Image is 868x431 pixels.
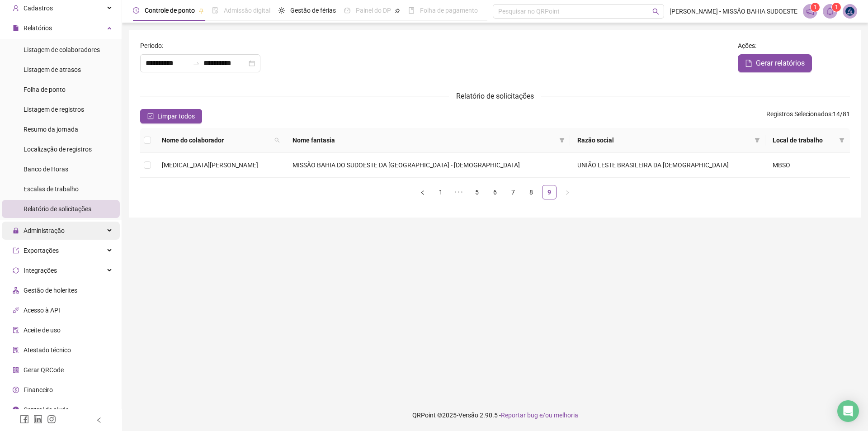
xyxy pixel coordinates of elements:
li: 7 [506,185,520,199]
span: [PERSON_NAME] - MISSÃO BAHIA SUDOESTE [670,6,797,16]
span: Local de trabalho [773,135,835,145]
span: Razão social [577,135,751,145]
span: bell [826,7,834,15]
span: Central de ajuda [24,406,69,413]
a: 9 [542,185,556,199]
li: 5 [470,185,484,199]
span: Listagem de atrasos [24,66,81,73]
span: Aceite de uso [24,327,61,334]
span: Relatório de solicitações [456,92,534,100]
span: filter [559,137,565,143]
span: pushpin [198,8,204,14]
a: 5 [470,185,484,199]
span: dashboard [344,7,350,14]
span: search [652,8,659,15]
span: pushpin [395,8,400,14]
a: 7 [506,185,520,199]
span: Ações [738,41,755,51]
span: file [745,60,752,67]
span: [MEDICAL_DATA][PERSON_NAME] [162,161,258,169]
span: Relatórios [24,24,52,32]
button: right [560,185,575,199]
span: Banco de Horas [24,166,68,173]
span: Listagem de colaboradores [24,46,100,53]
span: user-add [13,5,19,11]
li: 5 páginas anteriores [452,185,466,199]
span: Controle de ponto [145,7,195,14]
li: 1 [434,185,448,199]
label: : [140,41,169,51]
span: swap-right [193,60,200,67]
span: Período [140,41,162,51]
span: info-circle [13,407,19,413]
span: Relatório de solicitações [24,205,91,213]
span: 1 [835,4,838,10]
li: 6 [488,185,502,199]
span: sync [13,267,19,274]
span: Cadastros [24,5,53,12]
span: : 14 / 81 [766,109,850,123]
label: : [738,41,762,51]
span: Nome fantasia [292,135,556,145]
span: audit [13,327,19,333]
span: Nome do colaborador [162,135,271,145]
td: UNIÃO LESTE BRASILEIRA DA [DEMOGRAPHIC_DATA] [570,153,765,178]
span: Financeiro [24,386,53,393]
span: Gerar QRCode [24,366,64,374]
span: Gestão de holerites [24,287,77,294]
span: api [13,307,19,313]
a: 8 [524,185,538,199]
button: Gerar relatórios [738,54,812,72]
span: facebook [20,415,29,424]
span: export [13,247,19,254]
span: clock-circle [133,7,139,14]
td: MISSÃO BAHIA DO SUDOESTE DA [GEOGRAPHIC_DATA] - [DEMOGRAPHIC_DATA] [285,153,570,178]
span: right [565,190,570,195]
span: Escalas de trabalho [24,185,79,193]
span: Folha de ponto [24,86,66,93]
span: Administração [24,227,65,234]
sup: 1 [832,3,841,12]
span: filter [753,133,762,147]
span: Acesso à API [24,307,60,314]
span: Atestado técnico [24,346,71,354]
span: Localização de registros [24,146,92,153]
span: apartment [13,287,19,294]
li: 8 [524,185,538,199]
a: 6 [488,185,502,199]
span: filter [755,137,760,143]
a: 1 [434,185,448,199]
li: Página anterior [415,185,430,199]
li: Próxima página [560,185,575,199]
span: instagram [47,415,56,424]
sup: 1 [811,3,820,12]
span: qrcode [13,367,19,373]
span: linkedin [33,415,42,424]
div: Open Intercom Messenger [837,400,859,422]
span: to [193,60,200,67]
span: lock [13,227,19,234]
span: filter [837,133,846,147]
span: Painel do DP [356,7,391,14]
span: 1 [814,4,817,10]
button: left [415,185,430,199]
span: Registros Selecionados [766,110,831,118]
span: Integrações [24,267,57,274]
span: Admissão digital [224,7,270,14]
span: check-square [147,113,154,119]
span: Gestão de férias [290,7,336,14]
span: solution [13,347,19,353]
span: search [273,133,282,147]
span: file-done [212,7,218,14]
span: Folha de pagamento [420,7,478,14]
span: filter [557,133,566,147]
span: dollar [13,387,19,393]
img: 34820 [843,5,857,18]
button: Limpar todos [140,109,202,123]
span: left [420,190,425,195]
span: book [408,7,415,14]
span: file [13,25,19,31]
span: left [96,417,102,423]
span: Exportações [24,247,59,254]
span: filter [839,137,844,143]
